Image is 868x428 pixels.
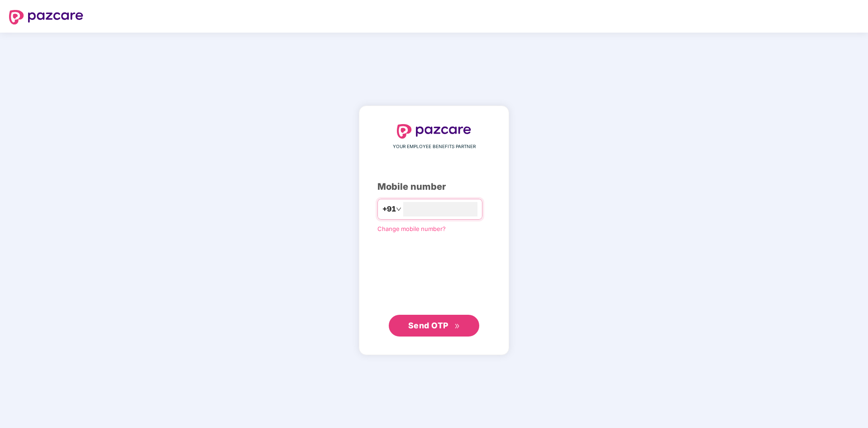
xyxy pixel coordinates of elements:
[396,207,401,212] span: down
[9,10,83,24] img: logo
[377,180,491,194] div: Mobile number
[393,143,476,150] span: YOUR EMPLOYEE BENEFITS PARTNER
[382,203,396,215] span: +91
[408,321,448,330] span: Send OTP
[389,315,479,337] button: Send OTPdouble-right
[454,323,460,329] span: double-right
[377,225,446,232] a: Change mobile number?
[397,124,471,139] img: logo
